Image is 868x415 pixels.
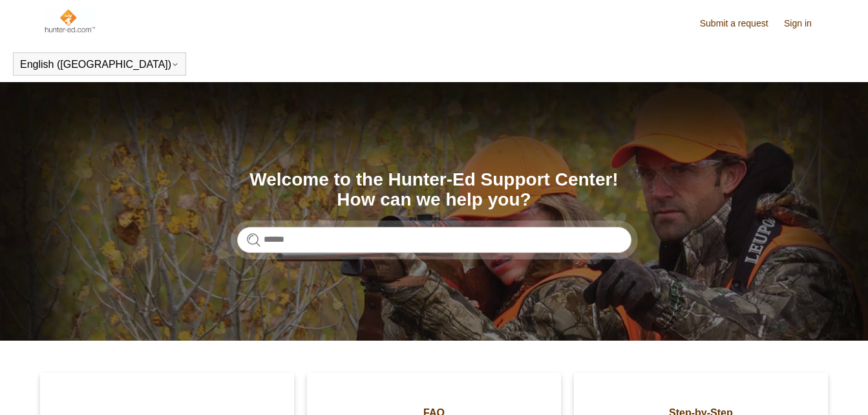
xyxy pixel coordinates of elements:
[43,8,96,34] img: Hunter-Ed Help Center home page
[20,59,179,70] button: English ([GEOGRAPHIC_DATA])
[237,227,631,253] input: Search
[700,17,781,30] a: Submit a request
[237,170,631,210] h1: Welcome to the Hunter-Ed Support Center! How can we help you?
[784,17,825,30] a: Sign in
